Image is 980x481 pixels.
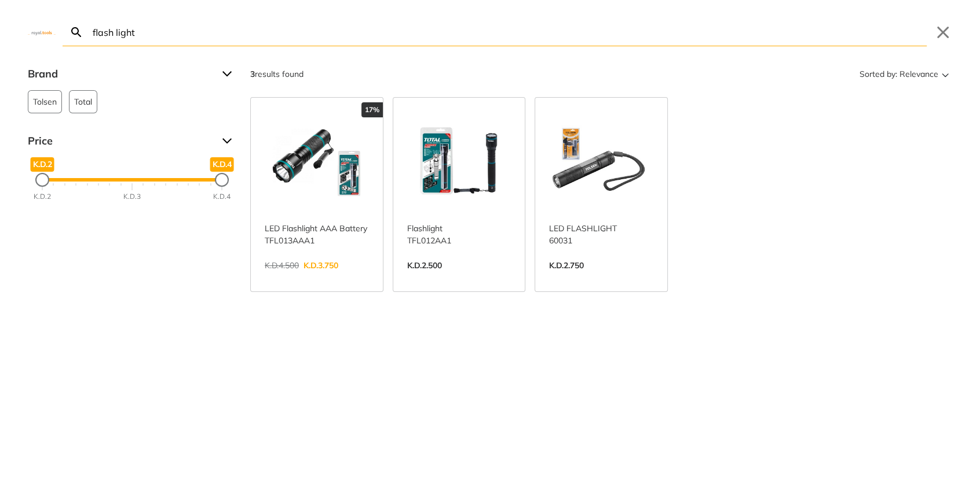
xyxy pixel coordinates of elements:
[70,25,83,39] svg: Search
[213,191,231,202] div: K.D.4
[938,67,952,81] svg: Sort
[28,90,62,113] button: Tolsen
[361,102,383,117] div: 17%
[35,173,49,187] div: Minimum Price
[215,173,229,187] div: Maximum Price
[28,132,213,150] span: Price
[250,69,255,79] strong: 3
[28,65,213,83] span: Brand
[934,23,952,42] button: Close
[28,29,56,35] img: Close
[34,191,51,202] div: K.D.2
[857,65,952,83] button: Sorted by:Relevance Sort
[74,91,92,113] span: Total
[33,91,57,113] span: Tolsen
[250,65,303,83] div: results found
[899,65,938,83] span: Relevance
[69,90,97,113] button: Total
[123,191,141,202] div: K.D.3
[90,18,927,46] input: Search…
